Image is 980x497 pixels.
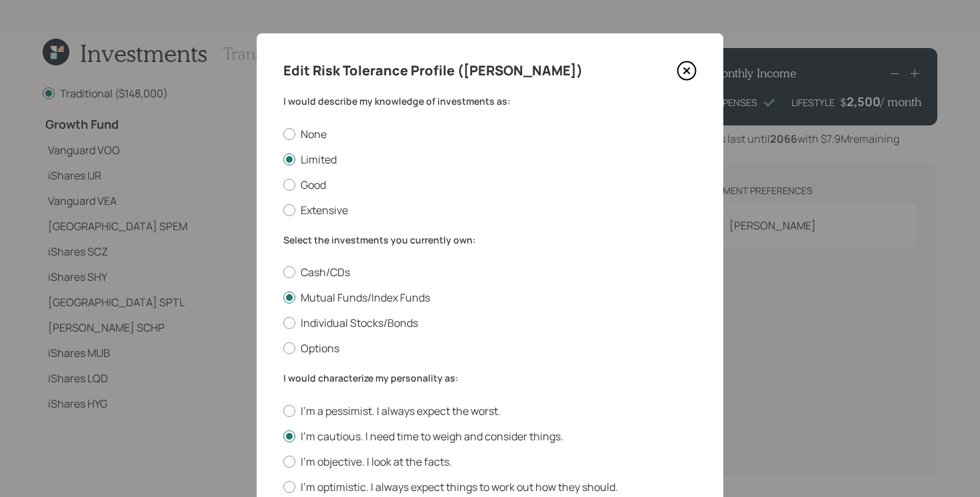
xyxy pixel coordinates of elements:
label: Mutual Funds/Index Funds [283,290,697,305]
label: I would characterize my personality as: [283,372,697,385]
label: I'm objective. I look at the facts. [283,454,697,469]
label: Limited [283,152,697,167]
label: I'm optimistic. I always expect things to work out how they should. [283,480,697,494]
label: Options [283,341,697,356]
h4: Edit Risk Tolerance Profile ([PERSON_NAME]) [283,60,583,81]
label: Good [283,177,697,192]
label: Cash/CDs [283,265,697,280]
label: I'm cautious. I need time to weigh and consider things. [283,429,697,444]
label: Individual Stocks/Bonds [283,316,697,330]
label: I would describe my knowledge of investments as: [283,95,697,108]
label: I'm a pessimist. I always expect the worst. [283,404,697,418]
label: None [283,127,697,141]
label: Select the investments you currently own: [283,233,697,247]
label: Extensive [283,203,697,217]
